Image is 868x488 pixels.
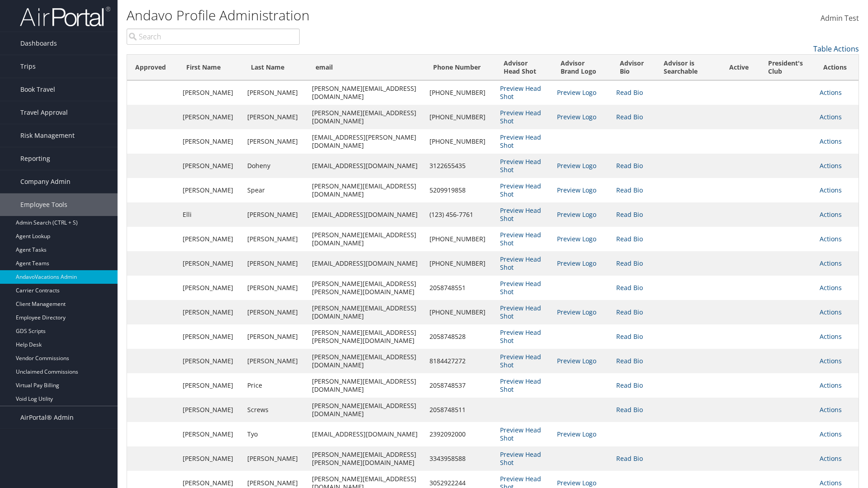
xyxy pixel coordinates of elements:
span: Risk Management [20,124,75,147]
td: [PERSON_NAME] [178,422,243,446]
td: 5209919858 [425,178,495,202]
td: [PERSON_NAME] [178,446,243,471]
td: [PERSON_NAME] [243,446,307,471]
a: Actions [820,308,842,316]
a: Read Bio [616,454,643,463]
td: (123) 456-7761 [425,202,495,227]
td: [EMAIL_ADDRESS][DOMAIN_NAME] [307,251,425,276]
a: Actions [820,430,842,438]
a: Preview Head Shot [500,328,541,345]
span: Reporting [20,147,50,170]
td: [PERSON_NAME] [243,227,307,251]
td: [PHONE_NUMBER] [425,300,495,324]
th: Advisor Head Shot: activate to sort column ascending [495,55,552,80]
h1: Andavo Profile Administration [127,6,615,25]
span: Book Travel [20,78,55,101]
td: 3343958588 [425,446,495,471]
td: [PERSON_NAME] [243,202,307,227]
a: Preview Logo [557,161,596,170]
td: [PHONE_NUMBER] [425,129,495,154]
a: Preview Head Shot [500,84,541,101]
td: [PERSON_NAME] [178,105,243,129]
td: 2058748537 [425,373,495,398]
a: Read Bio [616,381,643,389]
a: Preview Logo [557,308,596,316]
td: [EMAIL_ADDRESS][PERSON_NAME][DOMAIN_NAME] [307,129,425,154]
a: Preview Logo [557,210,596,219]
td: [PHONE_NUMBER] [425,80,495,105]
th: First Name: activate to sort column ascending [178,55,243,80]
td: [PERSON_NAME][EMAIL_ADDRESS][DOMAIN_NAME] [307,80,425,105]
a: Preview Logo [557,259,596,267]
span: Travel Approval [20,101,68,124]
td: [PERSON_NAME] [178,276,243,300]
td: [PERSON_NAME][EMAIL_ADDRESS][PERSON_NAME][DOMAIN_NAME] [307,446,425,471]
a: Preview Logo [557,88,596,97]
a: Preview Logo [557,479,596,487]
a: Actions [820,137,842,145]
td: Elli [178,202,243,227]
td: [PERSON_NAME] [243,300,307,324]
a: Preview Logo [557,113,596,121]
a: Actions [820,259,842,267]
th: Advisor Brand Logo: activate to sort column ascending [552,55,612,80]
span: Admin Test [821,13,859,23]
td: 2058748511 [425,398,495,422]
a: Read Bio [616,308,643,316]
td: [PERSON_NAME] [178,349,243,373]
a: Actions [820,381,842,389]
a: Read Bio [616,88,643,97]
td: [PERSON_NAME][EMAIL_ADDRESS][DOMAIN_NAME] [307,227,425,251]
a: Preview Head Shot [500,377,541,394]
td: [PERSON_NAME] [178,154,243,178]
td: [PERSON_NAME] [243,129,307,154]
span: Employee Tools [20,193,67,216]
a: Actions [820,113,842,121]
a: Preview Head Shot [500,206,541,223]
td: [PERSON_NAME] [178,324,243,349]
td: [PERSON_NAME][EMAIL_ADDRESS][PERSON_NAME][DOMAIN_NAME] [307,324,425,349]
td: [PHONE_NUMBER] [425,251,495,276]
a: Preview Head Shot [500,279,541,296]
a: Actions [820,161,842,170]
td: [EMAIL_ADDRESS][DOMAIN_NAME] [307,422,425,446]
td: Spear [243,178,307,202]
a: Read Bio [616,235,643,243]
td: [PERSON_NAME][EMAIL_ADDRESS][DOMAIN_NAME] [307,398,425,422]
td: [PHONE_NUMBER] [425,227,495,251]
a: Preview Logo [557,235,596,243]
td: [PERSON_NAME] [178,129,243,154]
a: Preview Logo [557,430,596,438]
td: 2058748551 [425,276,495,300]
td: Tyo [243,422,307,446]
span: Company Admin [20,170,71,193]
a: Admin Test [821,5,859,33]
a: Preview Head Shot [500,426,541,442]
th: Approved: activate to sort column ascending [127,55,178,80]
td: [PERSON_NAME] [178,300,243,324]
span: Dashboards [20,32,57,55]
a: Read Bio [616,186,643,194]
td: [PERSON_NAME] [178,178,243,202]
td: [PERSON_NAME][EMAIL_ADDRESS][DOMAIN_NAME] [307,373,425,398]
td: [PHONE_NUMBER] [425,105,495,129]
th: email: activate to sort column ascending [307,55,425,80]
th: Last Name: activate to sort column ascending [243,55,307,80]
a: Preview Head Shot [500,230,541,247]
a: Read Bio [616,210,643,219]
span: Trips [20,55,36,78]
a: Table Actions [813,44,859,54]
a: Preview Head Shot [500,352,541,369]
td: [PERSON_NAME] [243,324,307,349]
a: Read Bio [616,283,643,292]
td: [PERSON_NAME] [178,227,243,251]
td: 2058748528 [425,324,495,349]
td: [PERSON_NAME] [178,373,243,398]
td: Price [243,373,307,398]
td: 2392092000 [425,422,495,446]
th: Actions [815,55,859,80]
input: Search [127,28,300,45]
a: Preview Head Shot [500,304,541,320]
td: 3122655435 [425,154,495,178]
a: Actions [820,405,842,414]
